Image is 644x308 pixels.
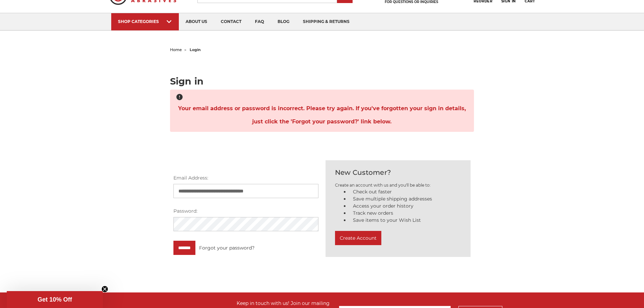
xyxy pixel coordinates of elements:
a: blog [271,13,296,30]
span: Get 10% Off [38,296,72,303]
li: Save multiple shipping addresses [349,195,461,203]
label: Email Address: [173,174,318,182]
p: Create an account with us and you'll be able to: [335,182,461,188]
li: Access your order history [349,203,461,210]
a: contact [214,13,248,30]
a: home [170,47,182,52]
a: shipping & returns [296,13,356,30]
span: Your email address or password is incorrect. Please try again. If you've forgotten your sign in d... [175,102,469,128]
span: login [190,47,201,52]
h2: New Customer? [335,167,461,177]
div: SHOP CATEGORIES [118,19,172,24]
li: Check out faster [349,188,461,195]
a: faq [248,13,271,30]
label: Password: [173,208,318,215]
button: Close teaser [101,286,108,292]
li: Save items to your Wish List [349,217,461,224]
a: Create Account [335,237,381,243]
a: about us [179,13,214,30]
button: Create Account [335,231,381,245]
a: Forgot your password? [199,244,255,252]
li: Track new orders [349,210,461,217]
h1: Sign in [170,77,474,86]
div: Get 10% OffClose teaser [7,291,103,308]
